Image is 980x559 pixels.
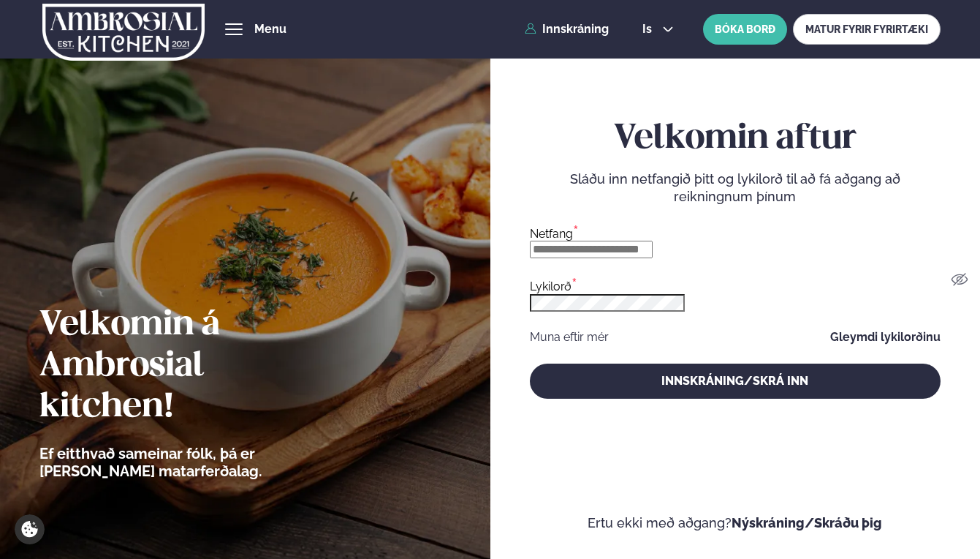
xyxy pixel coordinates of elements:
h2: Velkomin aftur [530,119,941,160]
span: is [642,23,656,35]
button: BÓKA BORÐ [703,14,787,45]
button: is [631,23,685,35]
div: Muna eftir mér [530,331,609,344]
button: Innskráning/Skrá inn [530,364,941,399]
button: hamburger [225,20,243,38]
a: Nýskráning/Skráðu þig [732,515,882,530]
p: Ef eitthvað sameinar fólk, þá er [PERSON_NAME] matarferðalag. [39,445,343,480]
a: Innskráning [525,23,609,36]
p: Ertu ekki með aðgang? [530,514,941,532]
p: Sláðu inn netfangið þitt og lykilorð til að fá aðgang að reikningnum þínum [530,170,941,206]
img: logo [42,2,205,62]
div: Netfang [530,223,941,241]
h2: Velkomin á Ambrosial kitchen! [39,305,343,428]
a: MATUR FYRIR FYRIRTÆKI [793,14,941,45]
div: Lykilorð [530,276,941,293]
a: Gleymdi lykilorðinu [830,331,941,343]
a: Cookie settings [15,514,45,544]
